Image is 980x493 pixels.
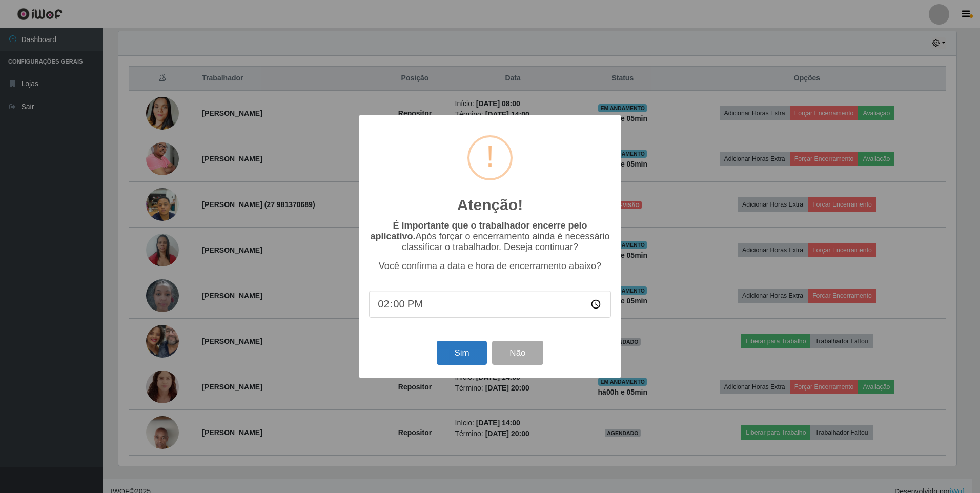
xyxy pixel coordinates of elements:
button: Sim [437,341,486,365]
b: É importante que o trabalhador encerre pelo aplicativo. [370,220,587,241]
p: Após forçar o encerramento ainda é necessário classificar o trabalhador. Deseja continuar? [369,220,611,253]
p: Você confirma a data e hora de encerramento abaixo? [369,261,611,272]
button: Não [492,341,543,365]
h2: Atenção! [457,196,523,214]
